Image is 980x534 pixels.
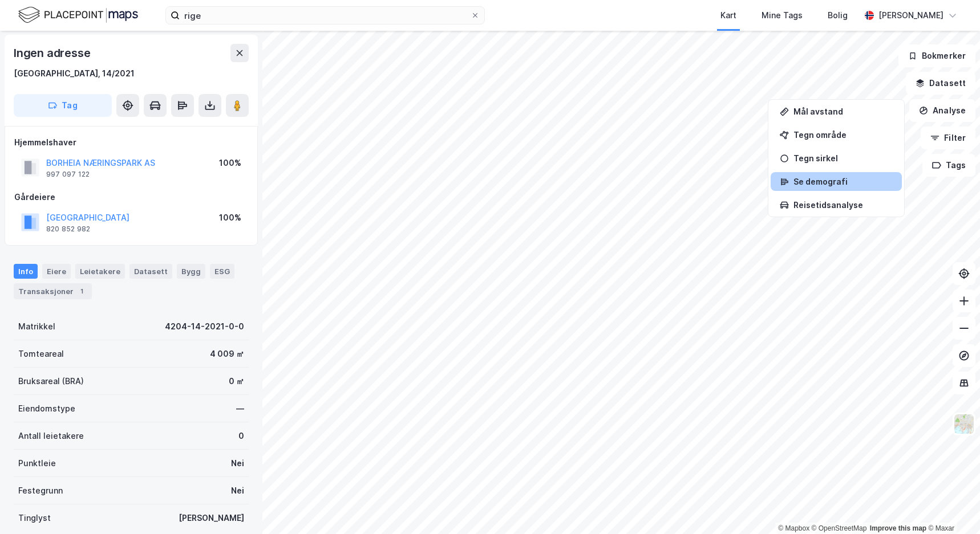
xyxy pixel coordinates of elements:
div: Bolig [828,9,848,22]
div: Matrikkel [18,320,55,333]
input: Søk på adresse, matrikkel, gårdeiere, leietakere eller personer [180,7,471,24]
div: 100% [219,211,241,225]
div: 0 [238,429,244,443]
a: Improve this map [870,524,926,532]
iframe: Chat Widget [923,479,980,534]
div: Info [14,264,38,279]
div: Tegn område [793,130,893,140]
div: Datasett [129,264,172,279]
div: Kart [720,9,736,22]
div: Nei [231,484,244,498]
div: Eiere [42,264,71,279]
div: 997 097 122 [46,170,90,179]
div: 4 009 ㎡ [210,347,244,361]
img: Z [953,413,975,435]
button: Analyse [909,99,975,122]
div: Kontrollprogram for chat [923,479,980,534]
div: Bruksareal (BRA) [18,374,84,388]
div: Hjemmelshaver [14,136,248,149]
div: Mine Tags [762,9,803,22]
div: Leietakere [75,264,125,279]
div: ESG [210,264,234,279]
div: Se demografi [793,177,893,186]
button: Bokmerker [898,44,975,67]
div: Punktleie [18,456,56,470]
div: Gårdeiere [14,190,248,204]
div: — [236,402,244,415]
img: logo.f888ab2527a4732fd821a326f86c7f29.svg [18,5,138,25]
div: Tomteareal [18,347,64,361]
div: [PERSON_NAME] [179,511,244,525]
div: 0 ㎡ [229,374,244,388]
div: 100% [219,156,241,170]
div: Transaksjoner [14,283,92,299]
div: [PERSON_NAME] [878,9,943,22]
div: [GEOGRAPHIC_DATA], 14/2021 [14,67,135,80]
div: Nei [231,456,244,470]
div: Bygg [177,264,205,279]
button: Tags [922,154,975,177]
div: 4204-14-2021-0-0 [165,320,244,333]
div: Eiendomstype [18,402,75,415]
a: Mapbox [778,524,809,532]
button: Tag [14,94,112,117]
div: Tegn sirkel [793,153,893,163]
div: Tinglyst [18,511,51,525]
button: Filter [921,127,975,149]
div: 820 852 982 [46,225,90,234]
div: 1 [76,286,87,297]
div: Antall leietakere [18,429,84,443]
button: Datasett [906,72,975,95]
div: Mål avstand [793,107,893,116]
div: Reisetidsanalyse [793,200,893,210]
a: OpenStreetMap [812,524,867,532]
div: Ingen adresse [14,44,92,62]
div: Festegrunn [18,484,63,498]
